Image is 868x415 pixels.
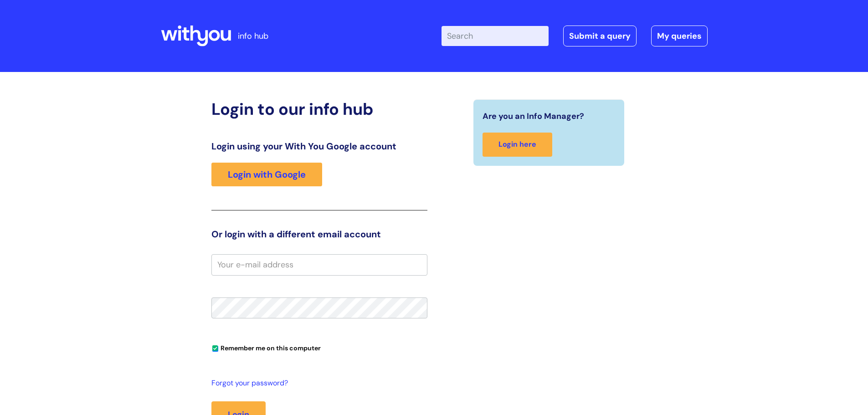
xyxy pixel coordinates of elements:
a: Login with Google [211,163,322,186]
h2: Login to our info hub [211,99,427,119]
a: Forgot your password? [211,377,423,390]
div: You can uncheck this option if you're logging in from a shared device [211,340,427,355]
input: Your e-mail address [211,254,427,275]
input: Search [442,26,549,46]
a: Login here [483,133,552,157]
label: Remember me on this computer [211,342,321,352]
a: Submit a query [563,26,637,46]
p: info hub [238,29,268,43]
input: Remember me on this computer [212,346,218,352]
a: My queries [651,26,708,46]
h3: Login using your With You Google account [211,141,427,152]
span: Are you an Info Manager? [483,109,584,123]
h3: Or login with a different email account [211,229,427,240]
